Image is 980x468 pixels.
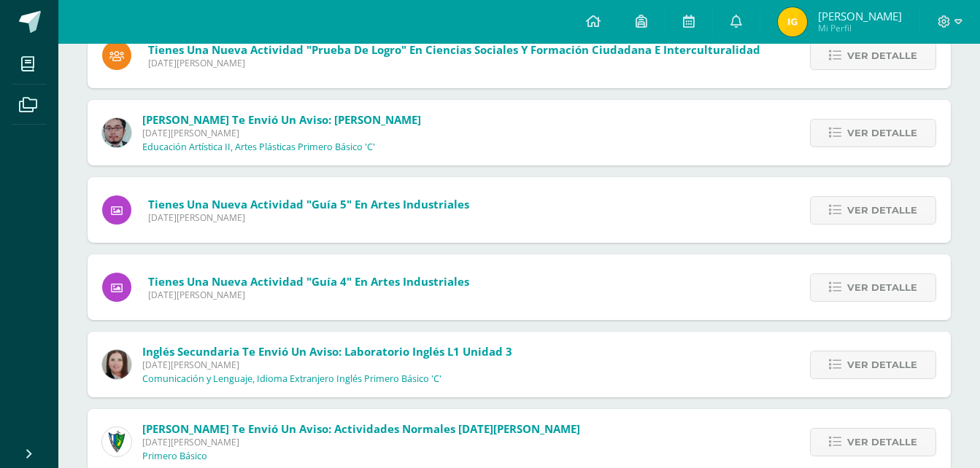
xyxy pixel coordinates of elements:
p: Comunicación y Lenguaje, Idioma Extranjero Inglés Primero Básico 'C' [142,373,441,385]
span: [DATE][PERSON_NAME] [142,436,580,448]
span: [PERSON_NAME] te envió un aviso: [PERSON_NAME] [142,112,421,127]
span: Tienes una nueva actividad "Guía 4" En Artes Industriales [148,274,469,289]
span: Ver detalle [847,120,917,147]
img: 5fac68162d5e1b6fbd390a6ac50e103d.png [102,118,131,147]
span: Tienes una nueva actividad "Prueba de Logro" En Ciencias Sociales y Formación Ciudadana e Intercu... [148,42,760,57]
span: [PERSON_NAME] [818,9,902,23]
img: 9f174a157161b4ddbe12118a61fed988.png [102,427,131,456]
span: Ver detalle [847,42,917,69]
span: [DATE][PERSON_NAME] [148,57,760,69]
span: Mi Perfil [818,22,902,34]
span: Ver detalle [847,429,917,456]
img: 8af0450cf43d44e38c4a1497329761f3.png [102,350,131,379]
span: [DATE][PERSON_NAME] [148,211,469,224]
p: Educación Artística II, Artes Plásticas Primero Básico 'C' [142,141,375,153]
span: Ver detalle [847,351,917,378]
span: [DATE][PERSON_NAME] [142,359,512,371]
span: Ver detalle [847,197,917,224]
span: [PERSON_NAME] te envió un aviso: Actividades Normales [DATE][PERSON_NAME] [142,421,580,436]
span: Inglés Secundaria te envió un aviso: Laboratorio Inglés L1 Unidad 3 [142,344,512,359]
img: a6389c7842fc3453018a3d020a319d21.png [778,7,807,36]
span: Tienes una nueva actividad "Guía 5" En Artes Industriales [148,197,469,211]
span: [DATE][PERSON_NAME] [148,289,469,301]
span: [DATE][PERSON_NAME] [142,127,421,139]
p: Primero Básico [142,451,207,462]
span: Ver detalle [847,274,917,301]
